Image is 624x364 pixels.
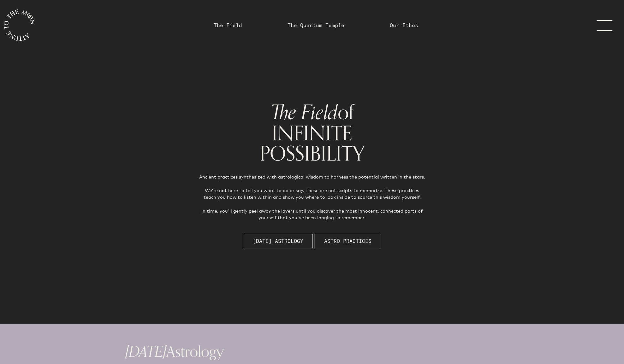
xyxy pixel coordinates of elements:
button: [DATE] Astrology [243,234,313,248]
span: Astro Practices [324,237,371,245]
h1: Astrology [125,344,499,360]
span: [DATE] Astrology [253,237,303,245]
a: Our Ethos [390,21,418,29]
a: The Quantum Temple [288,21,344,29]
button: Astro Practices [314,234,381,248]
span: The Field [270,96,338,129]
p: Ancient practices synthesized with astrological wisdom to harness the potential written in the st... [199,173,425,221]
a: The Field [214,21,242,29]
h1: of INFINITE POSSIBILITY [189,102,435,163]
